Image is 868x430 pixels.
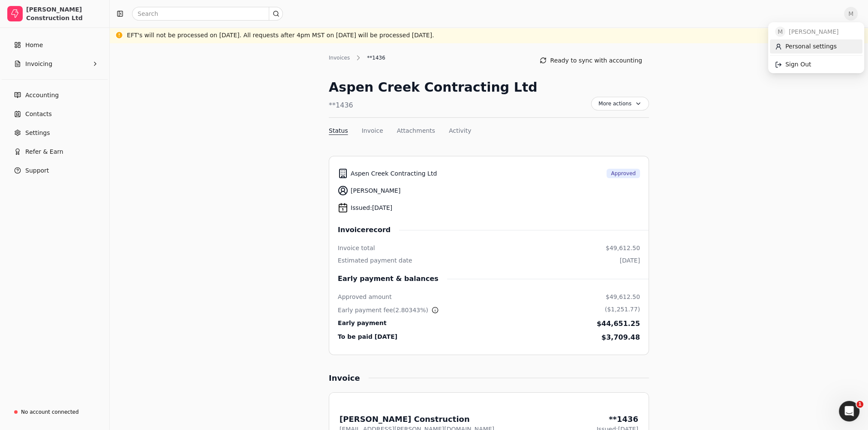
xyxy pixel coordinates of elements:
[3,162,106,179] button: Support
[25,60,52,69] span: Invoicing
[591,97,649,110] button: More actions
[329,78,538,97] div: Aspen Creek Contracting Ltd
[338,244,375,253] div: Invoice total
[789,27,838,36] span: [PERSON_NAME]
[3,404,106,420] a: No account connected
[3,124,106,141] a: Settings
[785,42,837,51] span: Personal settings
[351,186,400,195] span: [PERSON_NAME]
[127,31,434,40] div: EFT's will not be processed on [DATE]. All requests after 4pm MST on [DATE] will be processed [DA...
[25,128,50,137] span: Settings
[25,147,63,156] span: Refer & Earn
[393,307,428,314] span: ( 2.80343 %)
[339,413,494,425] div: [PERSON_NAME] Construction
[597,319,640,329] div: $44,651.25
[338,332,397,343] div: To be paid [DATE]
[25,166,49,175] span: Support
[25,91,59,100] span: Accounting
[329,54,390,62] nav: Breadcrumb
[338,319,387,329] div: Early payment
[351,169,437,178] span: Aspen Creek Contracting Ltd
[351,203,392,212] span: Issued: [DATE]
[338,307,393,314] span: Early payment fee
[606,293,640,302] div: $49,612.50
[3,105,106,122] a: Contacts
[533,54,649,67] button: Ready to sync with accounting
[3,36,106,54] a: Home
[785,60,811,69] span: Sign Out
[620,256,640,265] div: [DATE]
[397,126,435,135] button: Attachments
[768,22,864,73] div: M
[338,225,399,235] span: Invoice record
[25,110,52,119] span: Contacts
[449,126,471,135] button: Activity
[338,274,447,284] span: Early payment & balances
[329,126,348,135] button: Status
[601,332,640,343] div: $3,709.48
[362,126,383,135] button: Invoice
[26,5,102,22] div: [PERSON_NAME] Construction Ltd
[856,401,863,408] span: 1
[3,143,106,160] button: Refer & Earn
[338,293,392,302] div: Approved amount
[3,55,106,72] button: Invoicing
[329,54,354,62] div: Invoices
[132,7,283,21] input: Search
[21,408,79,416] div: No account connected
[839,401,859,421] iframe: Intercom live chat
[605,305,640,315] div: ($1,251.77)
[606,244,640,253] div: $49,612.50
[844,7,858,21] button: M
[329,372,369,384] div: Invoice
[338,256,412,265] div: Estimated payment date
[3,87,106,104] a: Accounting
[775,27,785,37] span: M
[611,170,636,177] span: Approved
[25,41,43,50] span: Home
